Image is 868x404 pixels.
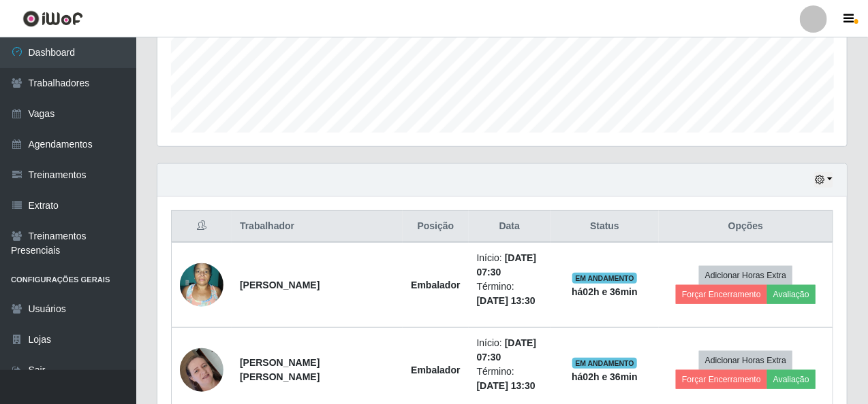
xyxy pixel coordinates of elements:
strong: há 02 h e 36 min [572,371,638,382]
time: [DATE] 07:30 [477,337,537,363]
strong: Embalador [411,365,460,375]
time: [DATE] 13:30 [477,295,536,306]
strong: [PERSON_NAME] [240,280,320,290]
strong: [PERSON_NAME] [PERSON_NAME] [240,357,320,382]
img: 1677665450683.jpeg [180,256,223,314]
time: [DATE] 07:30 [477,252,537,277]
strong: há 02 h e 36 min [572,286,638,297]
strong: Embalador [411,280,460,290]
button: Adicionar Horas Extra [699,266,792,285]
button: Avaliação [767,285,816,304]
li: Início: [477,251,542,280]
li: Término: [477,280,542,308]
th: Trabalhador [232,211,403,243]
img: CoreUI Logo [22,10,83,27]
li: Início: [477,336,542,365]
button: Avaliação [767,370,816,389]
time: [DATE] 13:30 [477,380,536,391]
th: Posição [403,211,468,243]
th: Opções [659,211,833,243]
button: Forçar Encerramento [676,370,767,389]
span: EM ANDAMENTO [572,358,637,369]
span: EM ANDAMENTO [572,273,637,284]
li: Término: [477,365,542,393]
button: Forçar Encerramento [676,285,767,304]
th: Data [469,211,551,243]
button: Adicionar Horas Extra [699,351,792,370]
th: Status [551,211,659,243]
